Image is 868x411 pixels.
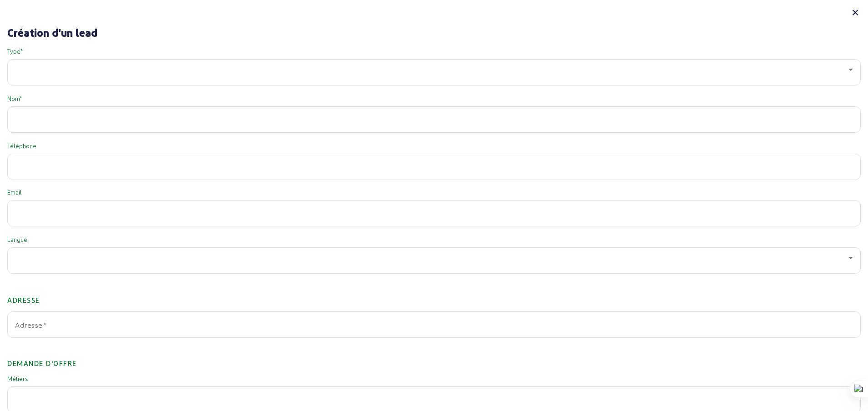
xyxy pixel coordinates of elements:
input: Rentrez une adresse [15,323,853,334]
h2: Demande d'offre [7,344,861,369]
h2: Création d'un lead [7,27,861,38]
mat-label: Téléphone [7,142,861,150]
mat-label: Métiers [7,375,861,383]
mat-label: Nom [7,95,861,103]
h2: Adresse [7,281,861,306]
mat-label: Email [7,188,861,196]
mat-label: Adresse [15,320,43,329]
mat-label: Langue [7,236,861,244]
mat-label: Type [7,47,861,55]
